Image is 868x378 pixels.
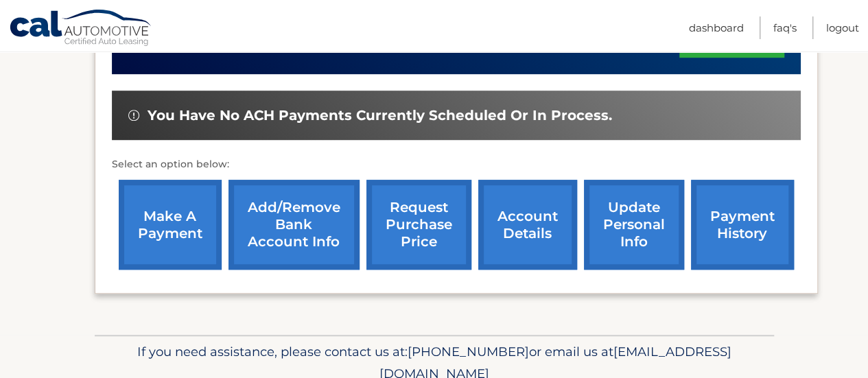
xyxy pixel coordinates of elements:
a: FAQ's [773,16,797,39]
a: Dashboard [689,16,744,39]
a: payment history [691,180,794,270]
a: Logout [826,16,859,39]
a: make a payment [119,180,222,270]
a: update personal info [584,180,684,270]
a: Cal Automotive [9,9,153,49]
a: account details [478,180,577,270]
a: Add/Remove bank account info [228,180,360,270]
img: alert-white.svg [128,110,139,121]
span: You have no ACH payments currently scheduled or in process. [148,107,612,124]
a: request purchase price [366,180,471,270]
p: Select an option below: [112,156,801,173]
span: [PHONE_NUMBER] [408,344,529,359]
